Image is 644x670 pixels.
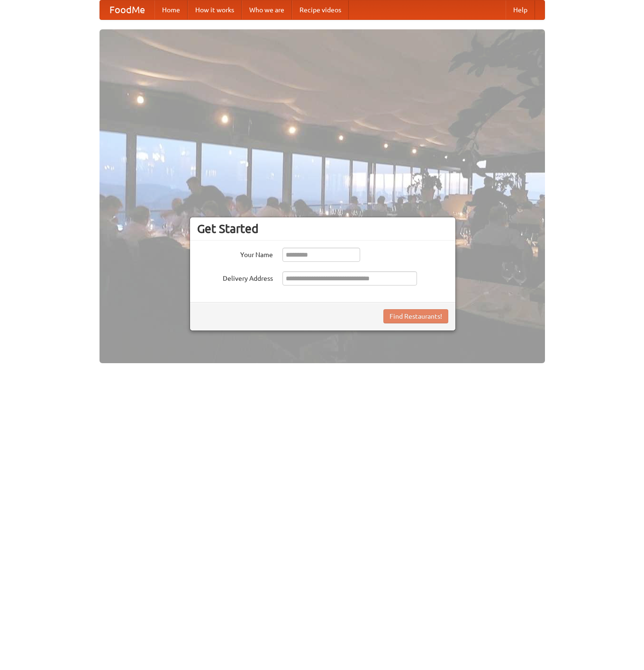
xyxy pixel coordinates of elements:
[197,271,273,283] label: Delivery Address
[197,222,448,236] h3: Get Started
[100,0,154,19] a: FoodMe
[154,0,188,19] a: Home
[188,0,242,19] a: How it works
[506,0,535,19] a: Help
[197,248,273,259] label: Your Name
[383,309,448,323] button: Find Restaurants!
[242,0,292,19] a: Who we are
[292,0,349,19] a: Recipe videos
